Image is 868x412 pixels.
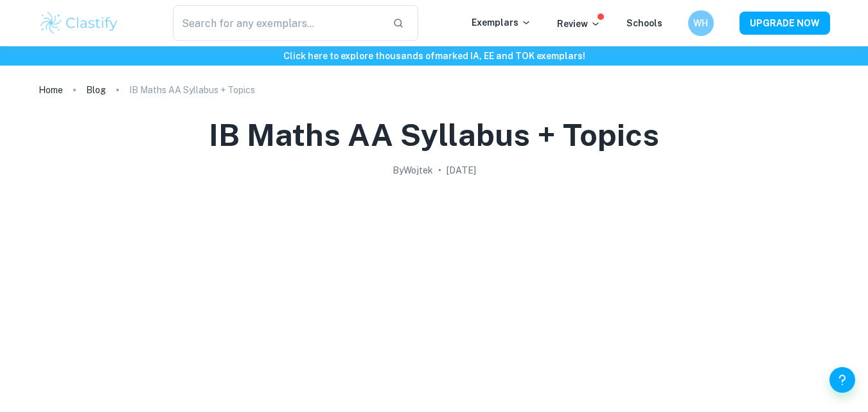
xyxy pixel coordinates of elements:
[557,17,601,31] p: Review
[740,12,830,35] button: UPGRADE NOW
[86,81,106,99] a: Blog
[626,18,662,28] a: Schools
[3,49,865,63] h6: Click here to explore thousands of marked IA, EE and TOK exemplars !
[129,83,255,97] p: IB Maths AA Syllabus + Topics
[438,163,441,177] p: •
[447,163,476,177] h2: [DATE]
[39,10,120,36] img: Clastify logo
[688,10,714,36] button: WH
[393,163,433,177] h2: By Wojtek
[829,367,855,393] button: Help and Feedback
[209,114,659,156] h1: IB Maths AA Syllabus + Topics
[693,16,708,30] h6: WH
[39,81,63,99] a: Home
[173,5,383,41] input: Search for any exemplars...
[472,15,531,30] p: Exemplars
